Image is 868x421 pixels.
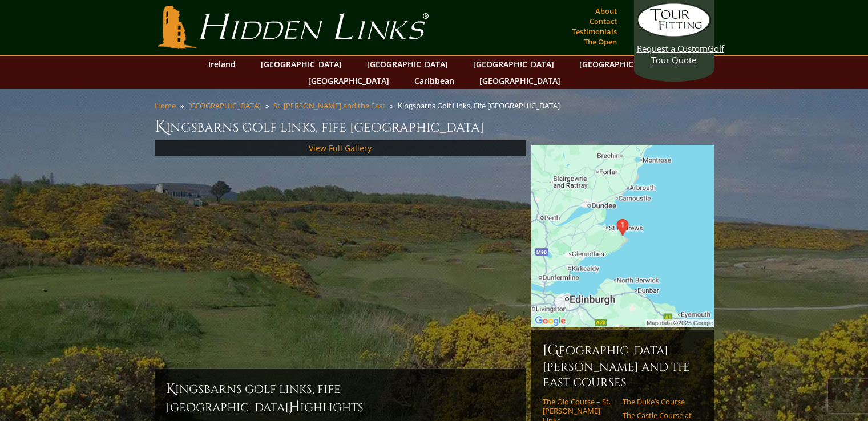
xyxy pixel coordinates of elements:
h1: Kingsbarns Golf Links, Fife [GEOGRAPHIC_DATA] [155,115,714,138]
img: Google Map of Kingsbarns Golf Links, Fife, Scotland, United Kingdom [531,145,714,327]
a: Contact [587,13,620,29]
span: H [289,398,300,416]
a: Testimonials [569,23,620,39]
h6: [GEOGRAPHIC_DATA][PERSON_NAME] and the East Courses [543,341,703,390]
a: View Full Gallery [309,143,372,153]
a: [GEOGRAPHIC_DATA] [188,100,261,111]
a: Caribbean [409,72,460,89]
a: Request a CustomGolf Tour Quote [637,3,711,66]
a: The Open [581,34,620,50]
h2: Kingsbarns Golf Links, Fife [GEOGRAPHIC_DATA] ighlights [166,380,514,416]
a: [GEOGRAPHIC_DATA] [474,72,566,89]
a: [GEOGRAPHIC_DATA] [361,56,454,72]
a: St. [PERSON_NAME] and the East [273,100,385,111]
a: [GEOGRAPHIC_DATA] [467,56,560,72]
a: [GEOGRAPHIC_DATA] [574,56,666,72]
span: Request a Custom [637,43,708,54]
a: Home [155,100,176,111]
li: Kingsbarns Golf Links, Fife [GEOGRAPHIC_DATA] [398,100,564,111]
a: [GEOGRAPHIC_DATA] [302,72,395,89]
a: Ireland [203,56,241,72]
a: The Duke’s Course [623,397,695,406]
a: [GEOGRAPHIC_DATA] [255,56,348,72]
a: About [592,3,620,19]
